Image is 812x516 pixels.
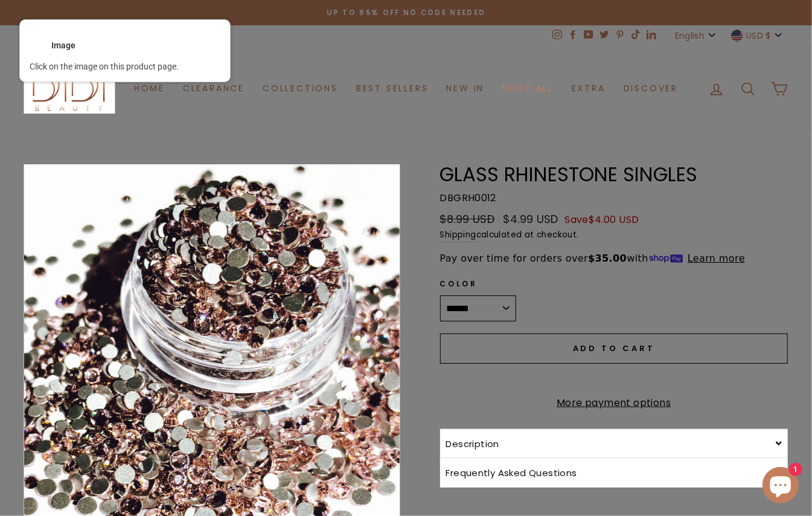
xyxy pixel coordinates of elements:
[51,40,75,51] div: Image
[30,61,220,72] div: Click on the image on this product page.
[24,63,115,114] img: Didi Beauty Co.
[446,437,499,450] span: Description
[446,466,577,479] span: Frequently Asked Questions
[30,37,42,54] div: <
[493,77,562,100] a: Shop All
[759,467,802,506] inbox-online-store-chat: Shopify online store chat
